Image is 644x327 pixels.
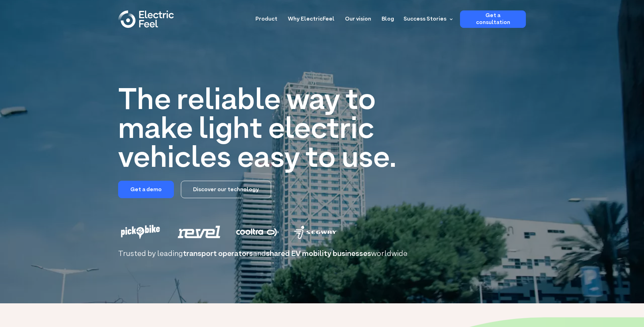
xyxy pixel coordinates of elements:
a: Product [255,10,277,23]
a: Discover our technology [181,181,271,198]
a: Get a consultation [460,10,526,28]
span: shared EV mobility businesses [266,249,371,259]
a: Our vision [345,10,371,23]
a: Blog [382,10,394,23]
a: Why ElectricFeel [288,10,335,23]
div: Success Stories [399,10,455,28]
h1: The reliable way to make light electric vehicles easy to use. [118,87,409,174]
div: Success Stories [404,15,446,23]
a: Get a demo [118,181,174,198]
span: transport operators [183,249,253,259]
h2: Trusted by leading and worldwide [118,250,526,258]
